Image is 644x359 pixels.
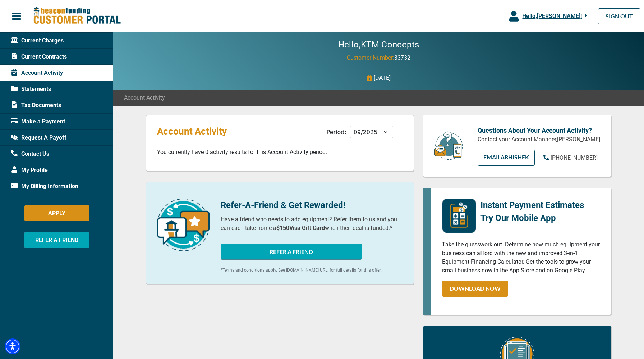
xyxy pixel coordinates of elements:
[276,224,325,231] b: $150 Visa Gift Card
[11,182,78,191] span: My Billing Information
[33,7,121,25] img: Beacon Funding Customer Portal Logo
[11,101,61,110] span: Tax Documents
[374,74,391,82] p: [DATE]
[157,148,403,156] p: You currently have 0 activity results for this Account Activity period.
[24,232,89,248] button: REFER A FRIEND
[478,150,535,166] a: EMAILAbhishek
[394,54,410,61] span: 33732
[480,212,584,224] p: Try Our Mobile App
[543,154,598,162] a: [PHONE_NUMBER]
[157,126,233,137] p: Account Activity
[11,53,67,61] span: Current Contracts
[551,154,598,161] span: [PHONE_NUMBER]
[598,8,640,24] a: SIGN OUT
[522,13,582,19] span: Hello, [PERSON_NAME] !
[11,117,65,126] span: Make a Payment
[317,40,441,50] h2: Hello, KTM Concepts
[442,240,601,275] p: Take the guesswork out. Determine how much equipment your business can afford with the new and im...
[157,199,210,251] img: refer-a-friend-icon.png
[442,199,476,233] img: mobile-app-logo.png
[11,36,64,45] span: Current Charges
[347,54,394,61] span: Customer Number:
[11,166,48,174] span: My Profile
[124,94,165,102] span: Account Activity
[24,205,89,221] button: APPLY
[11,133,66,142] span: Request A Payoff
[221,244,362,260] button: REFER A FRIEND
[11,69,63,77] span: Account Activity
[221,215,403,232] p: Have a friend who needs to add equipment? Refer them to us and you can each take home a when thei...
[11,85,51,94] span: Statements
[478,135,601,144] p: Contact your Account Manager, [PERSON_NAME]
[432,131,465,161] img: customer-service.png
[327,129,346,136] label: Period:
[478,126,601,135] p: Questions About Your Account Activity?
[221,267,403,273] p: *Terms and conditions apply. See [DOMAIN_NAME][URL] for full details for this offer.
[5,338,20,354] div: Accessibility Menu
[221,199,403,212] p: Refer-A-Friend & Get Rewarded!
[442,281,508,297] a: DOWNLOAD NOW
[11,150,49,158] span: Contact Us
[480,199,584,212] p: Instant Payment Estimates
